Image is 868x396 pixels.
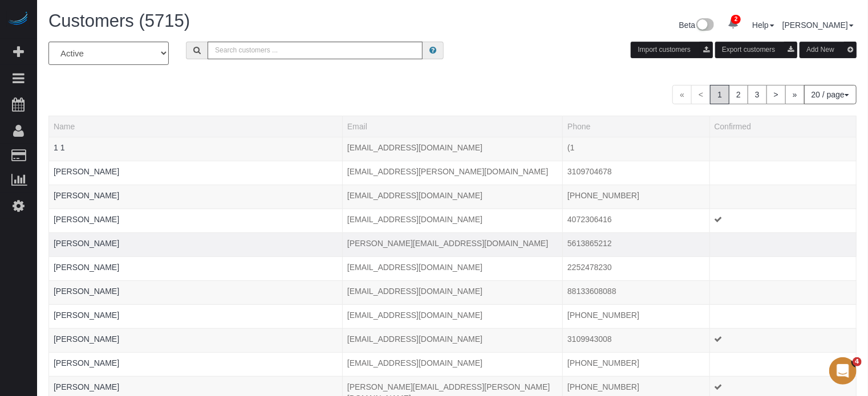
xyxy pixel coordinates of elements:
td: Name [49,352,343,376]
td: Phone [563,232,709,256]
td: Phone [563,328,709,352]
div: Tags [54,177,338,180]
input: Search customers ... [208,42,423,59]
div: Tags [54,201,338,204]
a: [PERSON_NAME] [54,287,119,296]
td: Confirmed [709,209,856,232]
span: 2 [731,15,741,24]
td: Confirmed [709,352,856,376]
a: [PERSON_NAME] [54,263,119,272]
td: Confirmed [709,161,856,185]
div: Tags [54,273,338,276]
a: 2 [722,11,744,36]
span: Customers (5715) [48,11,190,31]
a: [PERSON_NAME] [54,358,119,368]
th: Confirmed [709,116,856,137]
td: Email [342,328,562,352]
td: Confirmed [709,137,856,161]
td: Phone [563,304,709,328]
td: Confirmed [709,304,856,328]
div: Tags [54,297,338,300]
span: 1 [710,85,729,104]
td: Name [49,137,343,161]
a: 3 [748,85,767,104]
td: Confirmed [709,185,856,209]
a: Help [752,21,774,30]
button: Add New [800,42,857,58]
a: [PERSON_NAME] [54,334,119,344]
div: Tags [54,369,338,371]
td: Email [342,209,562,232]
td: Confirmed [709,232,856,256]
button: 20 / page [804,85,857,104]
td: Phone [563,280,709,304]
a: [PERSON_NAME] [54,167,119,176]
a: » [785,85,805,104]
a: 1 1 [54,143,64,152]
td: Name [49,232,343,256]
td: Email [342,280,562,304]
td: Email [342,137,562,161]
nav: Pagination navigation [672,85,857,104]
td: Phone [563,352,709,376]
div: Tags [54,393,338,395]
td: Name [49,256,343,280]
td: Email [342,185,562,209]
div: Tags [54,225,338,228]
a: [PERSON_NAME] [54,215,119,224]
td: Email [342,232,562,256]
button: Export customers [715,42,797,58]
a: Beta [679,21,715,30]
td: Phone [563,209,709,232]
td: Email [342,304,562,328]
span: « [672,85,692,104]
a: [PERSON_NAME] [782,21,854,30]
th: Email [342,116,562,137]
td: Phone [563,137,709,161]
img: New interface [695,18,714,33]
a: [PERSON_NAME] [54,191,119,200]
a: 2 [729,85,748,104]
a: > [766,85,786,104]
td: Confirmed [709,328,856,352]
a: [PERSON_NAME] [54,239,119,248]
td: Name [49,209,343,232]
td: Name [49,280,343,304]
div: Tags [54,249,338,252]
td: Name [49,304,343,328]
iframe: Intercom live chat [829,357,857,385]
span: 4 [853,357,862,366]
td: Phone [563,185,709,209]
td: Phone [563,161,709,185]
td: Email [342,161,562,185]
td: Confirmed [709,280,856,304]
td: Email [342,256,562,280]
button: Import customers [631,42,713,58]
th: Phone [563,116,709,137]
a: [PERSON_NAME] [54,311,119,320]
td: Name [49,161,343,185]
th: Name [49,116,343,137]
td: Phone [563,256,709,280]
a: [PERSON_NAME] [54,382,119,391]
td: Confirmed [709,256,856,280]
td: Name [49,185,343,209]
div: Tags [54,321,338,324]
td: Name [49,328,343,352]
span: < [691,85,711,104]
div: Tags [54,153,338,156]
td: Email [342,352,562,376]
img: Automaid Logo [7,11,30,27]
div: Tags [54,345,338,348]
